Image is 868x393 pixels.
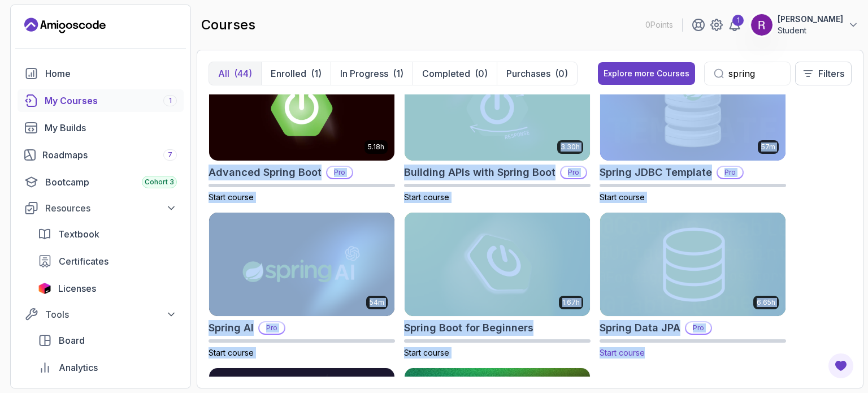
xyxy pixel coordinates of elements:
[600,348,645,357] span: Start course
[827,352,854,379] button: Open Feedback Button
[42,148,177,162] div: Roadmaps
[778,25,843,36] p: Student
[555,67,568,80] div: (0)
[405,57,590,161] img: Building APIs with Spring Boot card
[31,356,184,379] a: analytics
[58,227,99,241] span: Textbook
[413,62,497,85] button: Completed(0)
[422,67,470,80] p: Completed
[561,142,580,152] p: 3.30h
[600,320,680,336] h2: Spring Data JPA
[18,89,184,112] a: courses
[24,16,106,34] a: Landing page
[562,298,580,307] p: 1.67h
[45,67,177,80] div: Home
[259,322,284,334] p: Pro
[370,298,384,307] p: 54m
[18,116,184,139] a: builds
[757,298,775,307] p: 6.65h
[271,67,306,80] p: Enrolled
[732,15,744,26] div: 1
[31,277,184,300] a: licenses
[45,94,177,107] div: My Courses
[201,16,255,34] h2: courses
[728,67,781,80] input: Search...
[561,167,586,178] p: Pro
[795,62,852,85] button: Filters
[59,361,98,374] span: Analytics
[261,62,331,85] button: Enrolled(1)
[31,329,184,352] a: board
[340,67,388,80] p: In Progress
[393,67,403,80] div: (1)
[45,121,177,135] div: My Builds
[18,171,184,193] a: bootcamp
[368,142,384,152] p: 5.18h
[405,213,590,317] img: Spring Boot for Beginners card
[497,62,577,85] button: Purchases(0)
[18,198,184,218] button: Resources
[58,282,96,295] span: Licenses
[331,62,413,85] button: In Progress(1)
[168,150,172,159] span: 7
[600,57,785,161] img: Spring JDBC Template card
[404,348,449,357] span: Start course
[59,254,108,268] span: Certificates
[209,320,254,336] h2: Spring AI
[778,14,843,25] p: [PERSON_NAME]
[506,67,550,80] p: Purchases
[18,304,184,325] button: Tools
[145,178,174,187] span: Cohort 3
[209,192,254,202] span: Start course
[604,68,689,79] div: Explore more Courses
[209,62,261,85] button: All(44)
[404,165,555,180] h2: Building APIs with Spring Boot
[59,334,85,347] span: Board
[38,283,51,294] img: jetbrains icon
[600,192,645,202] span: Start course
[404,192,449,202] span: Start course
[218,67,229,80] p: All
[718,167,743,178] p: Pro
[600,165,712,180] h2: Spring JDBC Template
[209,57,394,161] img: Advanced Spring Boot card
[404,320,533,336] h2: Spring Boot for Beginners
[686,322,711,334] p: Pro
[475,67,488,80] div: (0)
[750,14,859,36] button: user profile image[PERSON_NAME]Student
[234,67,252,80] div: (44)
[31,250,184,273] a: certificates
[45,175,177,189] div: Bootcamp
[728,18,741,32] a: 1
[327,167,352,178] p: Pro
[45,201,177,215] div: Resources
[31,223,184,245] a: textbook
[169,96,172,105] span: 1
[209,213,394,317] img: Spring AI card
[818,67,844,80] p: Filters
[761,142,775,152] p: 57m
[751,14,772,36] img: user profile image
[18,144,184,166] a: roadmaps
[598,62,695,85] button: Explore more Courses
[209,348,254,357] span: Start course
[45,308,177,321] div: Tools
[596,210,790,319] img: Spring Data JPA card
[311,67,322,80] div: (1)
[18,62,184,85] a: home
[209,165,322,180] h2: Advanced Spring Boot
[645,19,673,31] p: 0 Points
